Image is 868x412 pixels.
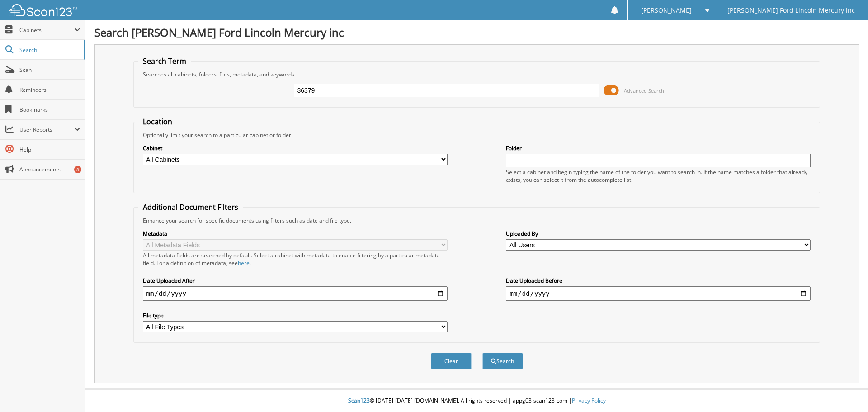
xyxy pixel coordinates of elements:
[431,353,472,369] button: Clear
[19,126,74,133] span: User Reports
[19,166,80,173] span: Announcements
[506,168,811,184] div: Select a cabinet and begin typing the name of the folder you want to search in. If the name match...
[138,56,191,66] legend: Search Term
[9,4,77,16] img: scan123-logo-white.svg
[143,251,448,267] div: All metadata fields are searched by default. Select a cabinet with metadata to enable filtering b...
[572,397,606,404] a: Privacy Policy
[143,144,448,152] label: Cabinet
[506,230,811,237] label: Uploaded By
[138,202,243,212] legend: Additional Document Filters
[19,86,80,94] span: Reminders
[19,26,74,34] span: Cabinets
[74,166,81,173] div: 8
[624,87,664,94] span: Advanced Search
[19,146,80,153] span: Help
[823,369,868,412] iframe: Chat Widget
[506,144,811,152] label: Folder
[138,131,816,139] div: Optionally limit your search to a particular cabinet or folder
[19,66,80,74] span: Scan
[143,230,448,237] label: Metadata
[138,217,816,224] div: Enhance your search for specific documents using filters such as date and file type.
[238,259,250,267] a: here
[727,8,855,13] span: [PERSON_NAME] Ford Lincoln Mercury inc
[143,286,448,301] input: start
[506,277,811,284] label: Date Uploaded Before
[143,312,448,319] label: File type
[138,117,177,127] legend: Location
[94,25,859,40] h1: Search [PERSON_NAME] Ford Lincoln Mercury inc
[19,46,79,54] span: Search
[641,8,692,13] span: [PERSON_NAME]
[506,286,811,301] input: end
[348,397,370,404] span: Scan123
[138,71,816,78] div: Searches all cabinets, folders, files, metadata, and keywords
[482,353,523,369] button: Search
[19,106,80,114] span: Bookmarks
[85,390,868,412] div: © [DATE]-[DATE] [DOMAIN_NAME]. All rights reserved | appg03-scan123-com |
[143,277,448,284] label: Date Uploaded After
